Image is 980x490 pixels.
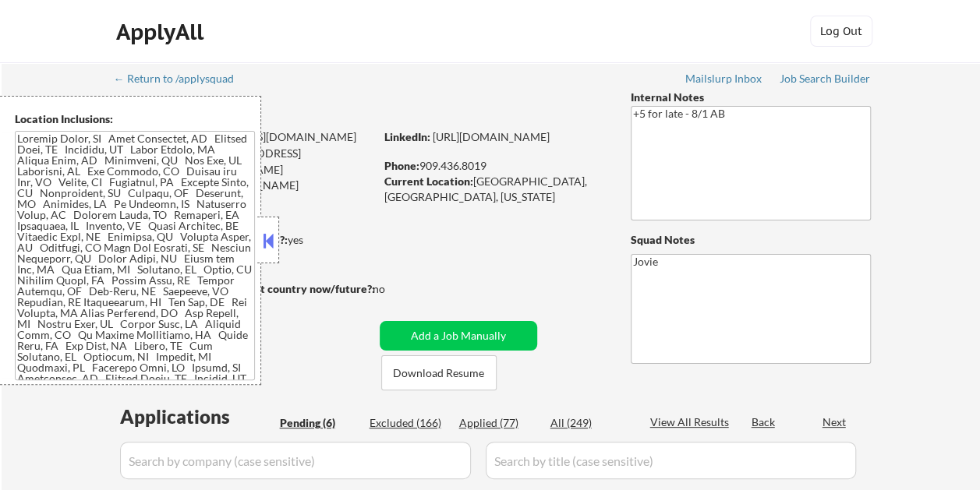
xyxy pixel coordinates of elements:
[685,72,763,88] a: Mailslurp Inbox
[752,414,777,430] div: Back
[384,159,419,172] strong: Phone:
[631,90,871,105] div: Internal Notes
[373,281,417,297] div: no
[631,232,871,248] div: Squad Notes
[116,19,208,45] div: ApplyAll
[486,442,856,479] input: Search by title (case sensitive)
[780,73,871,84] div: Job Search Builder
[120,442,471,479] input: Search by company (case sensitive)
[433,130,550,143] a: [URL][DOMAIN_NAME]
[685,73,763,84] div: Mailslurp Inbox
[780,72,871,88] a: Job Search Builder
[114,73,249,84] div: ← Return to /applysquad
[384,174,473,188] strong: Current Location:
[650,414,734,430] div: View All Results
[381,355,497,390] button: Download Resume
[550,415,628,431] div: All (249)
[810,16,872,47] button: Log Out
[459,415,537,431] div: Applied (77)
[823,414,847,430] div: Next
[15,111,255,127] div: Location Inclusions:
[384,174,605,204] div: [GEOGRAPHIC_DATA], [GEOGRAPHIC_DATA], [US_STATE]
[370,415,448,431] div: Excluded (166)
[120,407,274,426] div: Applications
[384,158,605,174] div: 909.436.8019
[114,72,249,88] a: ← Return to /applysquad
[280,415,358,431] div: Pending (6)
[380,321,537,351] button: Add a Job Manually
[384,130,430,143] strong: LinkedIn:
